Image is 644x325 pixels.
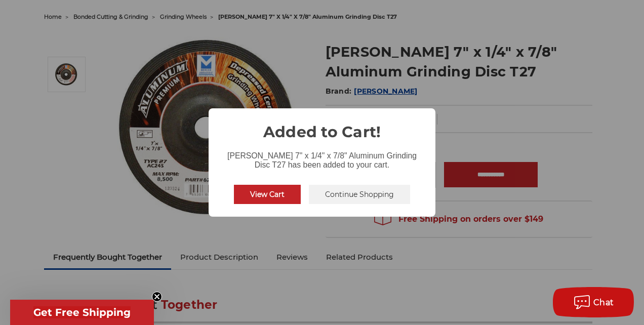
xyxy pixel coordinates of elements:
button: Continue Shopping [309,185,410,204]
button: View Cart [234,185,301,204]
button: Close teaser [152,292,162,302]
span: Get Free Shipping [33,306,131,318]
button: Chat [553,287,634,317]
div: [PERSON_NAME] 7" x 1/4" x 7/8" Aluminum Grinding Disc T27 has been added to your cart. [209,143,435,172]
span: Chat [593,298,614,307]
h2: Added to Cart! [209,108,435,143]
